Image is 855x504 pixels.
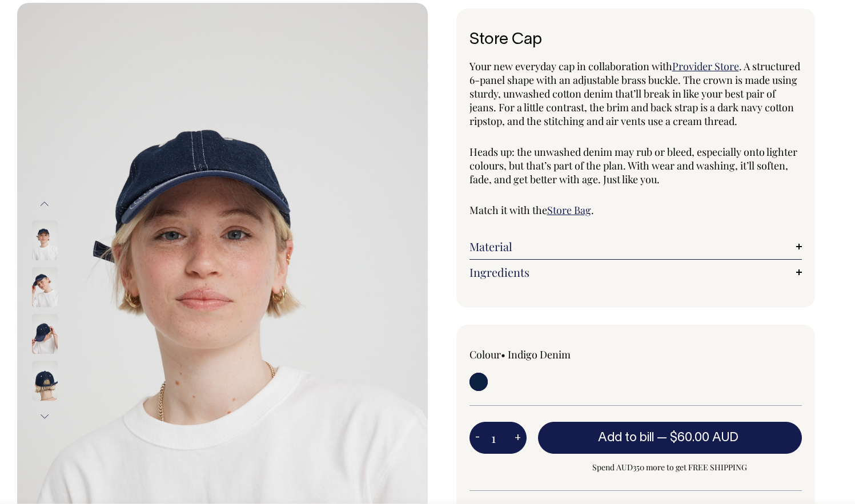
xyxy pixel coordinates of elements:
[32,267,58,307] img: Store Cap
[469,240,802,253] a: Material
[508,348,571,361] label: Indigo Denim
[469,348,603,361] div: Colour
[509,426,527,449] button: +
[469,265,802,279] a: Ingredients
[32,361,58,401] img: Store Cap
[32,314,58,354] img: Store Cap
[672,59,739,73] a: Provider Store
[469,31,802,49] h1: Store Cap
[36,404,53,430] button: Next
[32,220,58,260] img: Store Cap
[670,432,738,443] span: $60.00 AUD
[547,203,591,217] a: Store Bag
[469,203,594,217] span: Match it with the .
[469,59,800,128] span: . A structured 6-panel shape with an adjustable brass buckle. The crown is made using sturdy, unw...
[469,145,797,186] span: Heads up: the unwashed denim may rub or bleed, especially onto lighter colours, but that’s part o...
[657,432,741,443] span: —
[469,59,672,73] span: Your new everyday cap in collaboration with
[538,461,802,474] span: Spend AUD350 more to get FREE SHIPPING
[469,426,485,449] button: -
[36,191,53,217] button: Previous
[501,348,505,361] span: •
[538,422,802,454] button: Add to bill —$60.00 AUD
[598,432,654,443] span: Add to bill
